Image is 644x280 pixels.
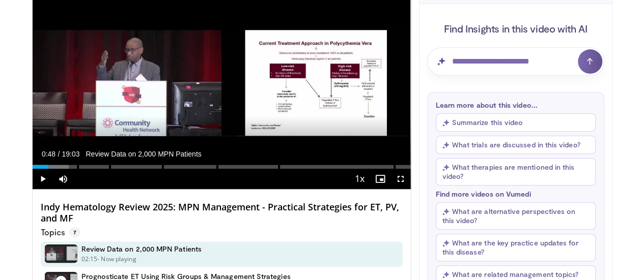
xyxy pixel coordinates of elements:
[436,190,596,198] p: Find more videos on Vumedi
[436,113,596,132] button: Summarize this video
[81,244,202,254] h4: Review Data on 2,000 MPN Patients
[86,149,201,159] span: Review Data on 2,000 MPN Patients
[427,47,604,76] input: Question for AI
[33,169,53,189] button: Play
[350,169,370,189] button: Playback Rate
[58,150,60,158] span: /
[436,234,596,261] button: What are the key practice updates for this disease?
[42,150,55,158] span: 0:48
[436,101,596,109] p: Learn more about this video...
[427,22,604,35] h4: Find Insights in this video with AI
[97,255,136,264] p: - Now playing
[33,165,411,169] div: Progress Bar
[69,227,80,237] span: 7
[436,202,596,230] button: What are alternative perspectives on this video?
[41,227,80,237] p: Topics
[62,150,79,158] span: 19:03
[370,169,390,189] button: Enable picture-in-picture mode
[390,169,411,189] button: Fullscreen
[436,158,596,185] button: What therapies are mentioned in this video?
[81,255,98,264] p: 02:15
[41,202,403,224] h4: Indy Hematology Review 2025: MPN Management - Practical Strategies for ET, PV, and MF
[53,169,73,189] button: Mute
[436,136,596,154] button: What trials are discussed in this video?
